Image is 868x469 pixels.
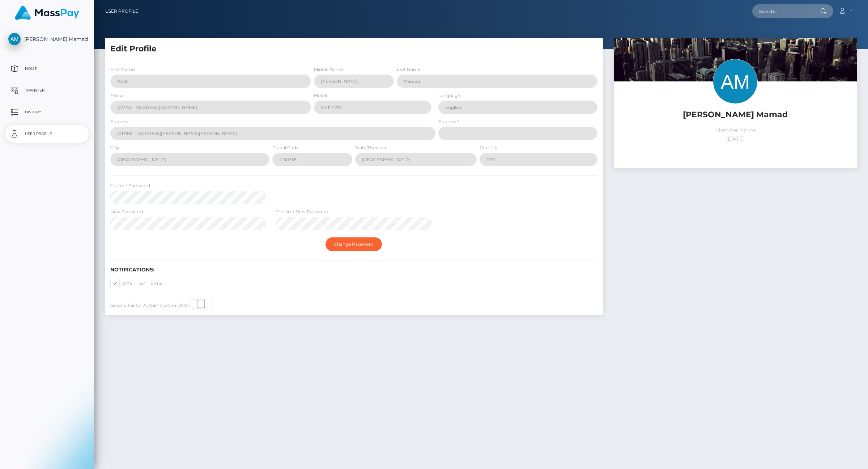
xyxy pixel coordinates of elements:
label: New Password [110,208,143,215]
label: State/Province [355,144,387,151]
label: Current Password [110,182,150,189]
label: SMS [110,279,132,288]
label: City [110,144,119,151]
label: Postal Code [272,144,299,151]
button: Change Password [325,237,382,251]
label: Confirm New Password [276,208,328,215]
h6: Notifications: [110,267,597,273]
label: Country [480,144,498,151]
h5: Edit Profile [110,43,597,55]
a: History [5,103,89,121]
img: ... [614,38,857,200]
a: User Profile [5,125,89,143]
label: Middle Name [314,66,343,73]
label: First Name [110,66,135,73]
p: User Profile [8,128,86,139]
p: Transfer [8,85,86,96]
h5: [PERSON_NAME] Mamad [619,109,852,121]
label: Last Name [397,66,420,73]
p: Home [8,63,86,74]
p: History [8,107,86,118]
label: Address 2 [438,118,460,125]
p: Member since [DATE] [619,126,852,143]
label: Address [110,118,128,125]
label: Second Factor Authentication (2FA) [110,302,189,309]
label: E-mail [138,279,165,288]
a: Transfer [5,81,89,100]
a: Home [5,60,89,78]
input: Search... [752,4,820,18]
img: MassPay [15,6,79,20]
label: Mobile [314,92,328,99]
label: E-mail [110,92,124,99]
a: User Profile [105,4,138,19]
span: [PERSON_NAME] Mamad [5,36,89,42]
label: Language [438,92,460,99]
